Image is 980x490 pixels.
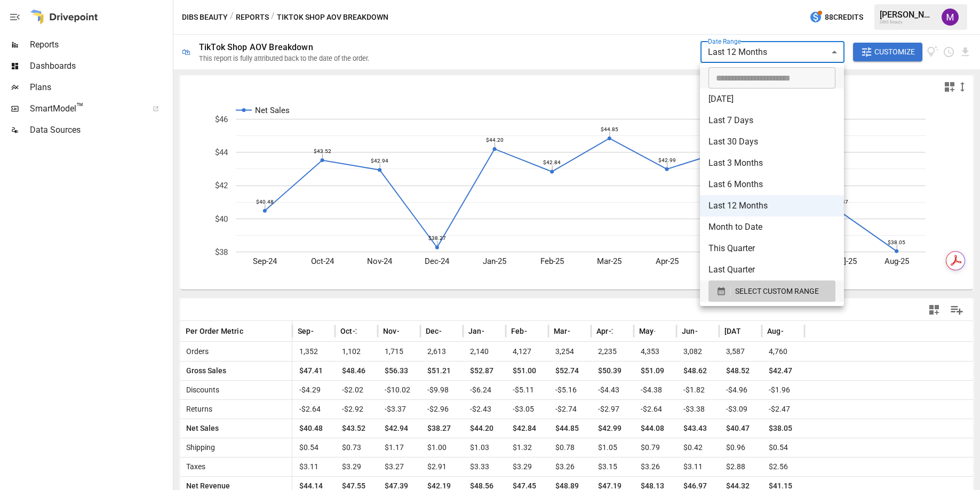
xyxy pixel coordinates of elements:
[700,89,844,110] li: [DATE]
[700,259,844,280] li: Last Quarter
[700,110,844,131] li: Last 7 Days
[700,174,844,195] li: Last 6 Months
[700,216,844,238] li: Month to Date
[708,280,835,302] button: SELECT CUSTOM RANGE
[735,285,819,298] span: SELECT CUSTOM RANGE
[700,195,844,216] li: Last 12 Months
[700,152,844,174] li: Last 3 Months
[700,131,844,152] li: Last 30 Days
[700,238,844,259] li: This Quarter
